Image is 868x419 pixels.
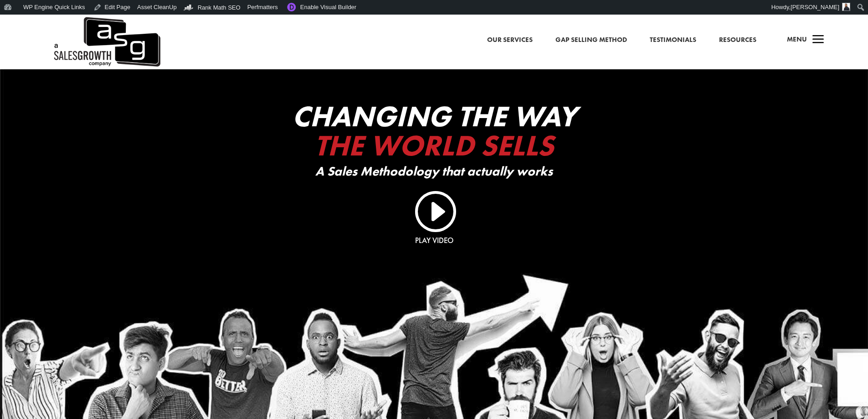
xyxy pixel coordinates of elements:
[787,35,807,44] span: Menu
[198,4,241,11] span: Rank Math SEO
[52,15,160,69] img: ASG Co. Logo
[314,127,554,164] span: The World Sells
[650,34,696,46] a: Testimonials
[555,34,627,46] a: Gap Selling Method
[412,188,456,232] a: I
[791,4,839,10] span: [PERSON_NAME]
[252,165,616,179] p: A Sales Methodology that actually works
[52,15,160,69] a: A Sales Growth Company Logo
[252,102,616,165] h2: Changing The Way
[809,31,827,49] span: a
[487,34,533,46] a: Our Services
[415,235,453,245] a: Play Video
[719,34,756,46] a: Resources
